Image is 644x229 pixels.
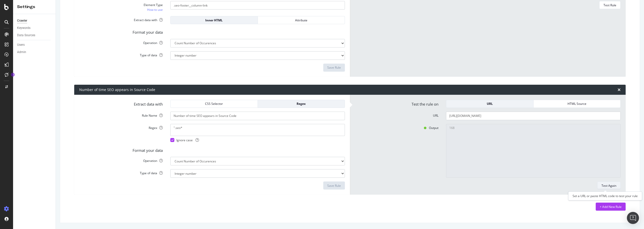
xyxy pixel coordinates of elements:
label: Regex [75,124,167,130]
div: Test Again [601,184,616,188]
div: Element Type [79,3,163,7]
a: Admin [17,50,52,55]
button: HTML Source [534,100,621,108]
div: Attribute [262,18,341,22]
button: + Add New Rule [596,203,626,211]
div: Admin [17,50,26,55]
input: CSS Expression [170,1,345,10]
div: Open Intercom Messenger [627,212,639,224]
a: Crawler [17,18,52,23]
label: Type of data [75,51,167,57]
div: + Add New Rule [600,205,622,209]
button: Save Rule [323,181,345,190]
button: URL [446,100,534,108]
label: Operation [75,39,167,45]
label: Type of data [75,169,167,175]
button: Inner HTML [170,16,258,24]
a: Keywords [17,25,52,31]
button: Test Rule [599,1,621,9]
div: CSS Selector [175,102,254,106]
div: Save Rule [327,184,341,188]
div: Users [17,42,25,48]
textarea: ".seo* [170,124,345,136]
div: Settings [17,4,52,10]
input: Set a URL [446,112,621,120]
div: Save Rule [327,65,341,70]
label: Format your data [75,28,167,35]
button: Test Again [597,181,621,190]
button: Attribute [258,16,345,24]
div: Regex [262,102,341,106]
div: Test Rule [603,3,616,7]
button: Save Rule [323,64,345,72]
button: Regex [258,100,345,108]
div: Set a URL or paste HTML code to test your rule [568,192,642,200]
div: Tooltip anchor [11,72,15,77]
label: Rule Name [75,112,167,118]
div: times [618,88,621,92]
button: CSS Selector [170,100,258,108]
div: Data Sources [17,33,35,38]
label: Format your data [75,146,167,153]
label: Extract data with [75,16,167,22]
div: Number of time SEO appears in Source Code [79,87,155,92]
label: URL [351,112,442,118]
div: HTML Source [538,102,617,106]
div: Crawler [17,18,27,23]
div: Keywords [17,25,30,31]
div: Inner HTML [175,18,254,22]
label: Operation [75,157,167,163]
label: Test the rule on [351,100,442,107]
a: Users [17,42,52,48]
label: Output [351,124,442,130]
a: Data Sources [17,33,52,38]
a: How to use [147,7,163,12]
label: Extract data with [75,100,167,107]
span: Ignore case [176,138,199,142]
textarea: 168 [446,124,621,178]
div: URL [450,102,529,106]
input: Provide a name [170,112,345,120]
